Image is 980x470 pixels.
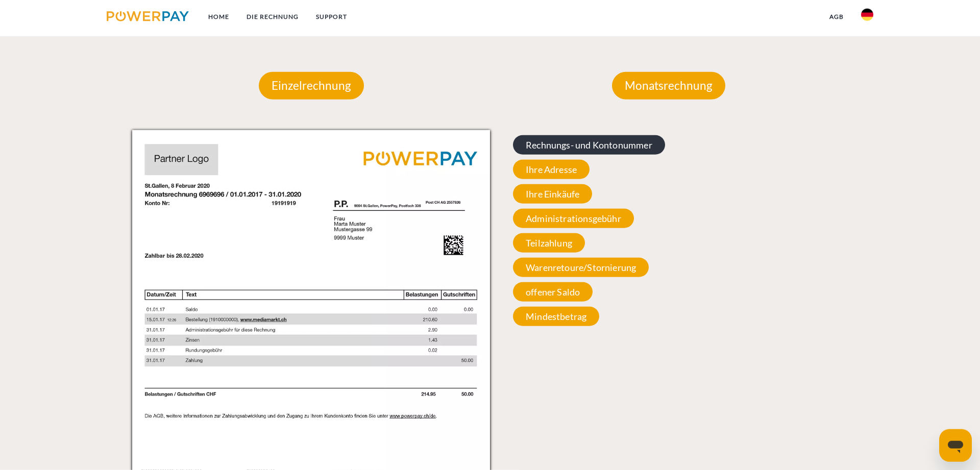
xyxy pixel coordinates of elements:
[238,8,307,26] a: DIE RECHNUNG
[200,8,238,26] a: Home
[513,184,592,204] span: Ihre Einkäufe
[513,307,599,326] span: Mindestbetrag
[259,72,364,100] p: Einzelrechnung
[821,8,852,26] a: agb
[513,282,593,302] span: offener Saldo
[612,72,725,100] p: Monatsrechnung
[513,135,665,155] span: Rechnungs- und Kontonummer
[513,160,590,179] span: Ihre Adresse
[513,258,649,277] span: Warenretoure/Stornierung
[107,11,189,21] img: logo-powerpay.svg
[861,9,873,21] img: de
[513,233,585,253] span: Teilzahlung
[307,8,356,26] a: SUPPORT
[939,429,972,462] iframe: Schaltfläche zum Öffnen des Messaging-Fensters
[513,209,634,228] span: Administrationsgebühr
